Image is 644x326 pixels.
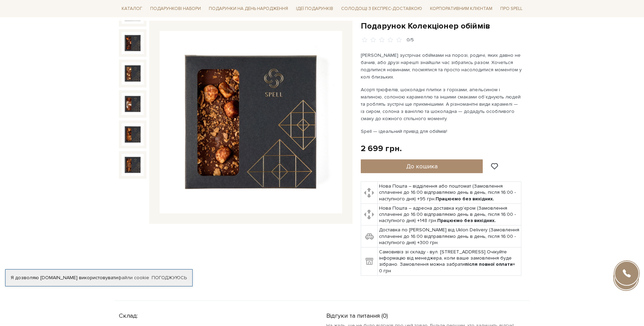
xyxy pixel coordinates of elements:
[122,32,144,54] img: Подарунок Колекціонер обіймів
[465,261,513,267] b: після повної оплати
[361,128,522,135] p: Spell — ідеальний привід для обіймів!
[361,159,483,173] button: До кошика
[122,62,144,84] img: Подарунок Колекціонер обіймів
[6,275,192,281] div: Я дозволяю [DOMAIN_NAME] використовувати
[122,93,144,115] img: Подарунок Колекціонер обіймів
[378,182,521,204] td: Нова Пошта – відділення або поштомат (Замовлення сплаченні до 16:00 відправляємо день в день, піс...
[160,31,342,213] img: Подарунок Колекціонер обіймів
[118,275,149,281] a: файли cookie
[406,162,438,170] span: До кошика
[498,3,525,14] span: Про Spell
[361,21,525,31] h1: Подарунок Колекціонер обіймів
[378,225,521,248] td: Доставка по [PERSON_NAME] від Uklon Delivery (Замовлення сплаченні до 16:00 відправляємо день в д...
[122,123,144,145] img: Подарунок Колекціонер обіймів
[338,3,425,14] a: Солодощі з експрес-доставкою
[361,52,522,81] p: [PERSON_NAME] зустрічає обіймами на порозі, родичі, яких давно не бачив, або друзі нарешті знайшл...
[147,3,204,14] span: Подарункові набори
[361,86,522,122] p: Асорті трюфелів, шоколадні плитки з горіхами, апельсином і малиною, солоною карамеллю та іншими с...
[437,218,496,223] b: Працюємо без вихідних.
[293,3,336,14] span: Ідеї подарунків
[119,3,145,14] span: Каталог
[122,154,144,176] img: Подарунок Колекціонер обіймів
[378,203,521,225] td: Нова Пошта – адресна доставка кур'єром (Замовлення сплаченні до 16:00 відправляємо день в день, п...
[436,196,494,202] b: Працюємо без вихідних.
[407,37,414,43] div: 0/5
[326,309,525,320] div: Відгуки та питання (0)
[361,143,402,154] div: 2 699 грн.
[427,3,495,14] a: Корпоративним клієнтам
[152,275,187,281] a: Погоджуюсь
[206,3,291,14] span: Подарунки на День народження
[378,248,521,276] td: Самовивіз зі складу - вул. [STREET_ADDRESS] Очікуйте інформацію від менеджера, коли ваше замовлен...
[119,309,310,320] div: Склад:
